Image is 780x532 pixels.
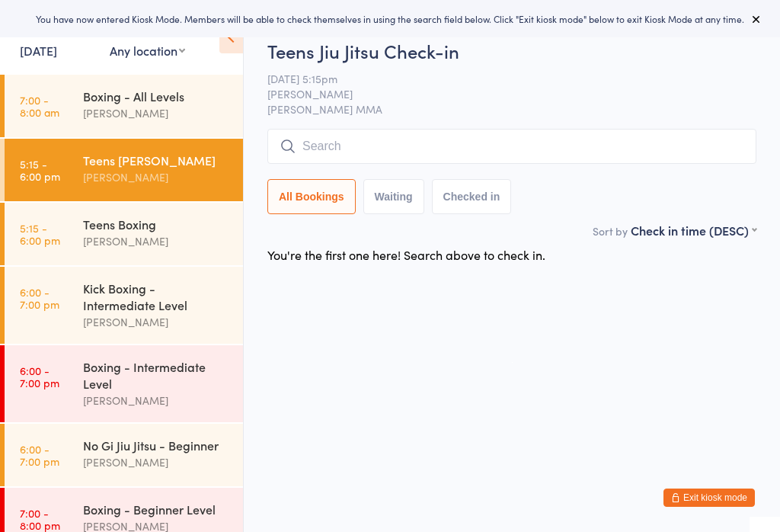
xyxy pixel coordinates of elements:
[83,232,230,250] div: [PERSON_NAME]
[5,75,243,137] a: 7:00 -8:00 amBoxing - All Levels[PERSON_NAME]
[20,158,60,182] time: 5:15 - 6:00 pm
[20,443,59,467] time: 6:00 - 7:00 pm
[20,286,59,310] time: 6:00 - 7:00 pm
[110,42,185,59] div: Any location
[20,42,57,59] a: [DATE]
[83,168,230,186] div: [PERSON_NAME]
[267,71,733,86] span: [DATE] 5:15pm
[83,501,230,518] div: Boxing - Beginner Level
[267,86,733,101] span: [PERSON_NAME]
[83,437,230,453] div: No Gi Jiu Jitsu - Beginner
[20,364,59,389] time: 6:00 - 7:00 pm
[267,179,356,214] button: All Bookings
[5,203,243,265] a: 5:15 -6:00 pmTeens Boxing[PERSON_NAME]
[20,222,60,246] time: 5:15 - 6:00 pm
[83,104,230,122] div: [PERSON_NAME]
[5,139,243,201] a: 5:15 -6:00 pmTeens [PERSON_NAME][PERSON_NAME]
[5,345,243,422] a: 6:00 -7:00 pmBoxing - Intermediate Level[PERSON_NAME]
[267,38,756,63] h2: Teens Jiu Jitsu Check-in
[267,101,756,117] span: [PERSON_NAME] MMA
[24,12,756,25] div: You have now entered Kiosk Mode. Members will be able to check themselves in using the search fie...
[363,179,424,214] button: Waiting
[5,424,243,486] a: 6:00 -7:00 pmNo Gi Jiu Jitsu - Beginner[PERSON_NAME]
[83,280,230,313] div: Kick Boxing - Intermediate Level
[267,246,545,263] div: You're the first one here! Search above to check in.
[83,392,230,409] div: [PERSON_NAME]
[20,94,59,118] time: 7:00 - 8:00 am
[83,313,230,331] div: [PERSON_NAME]
[267,129,756,164] input: Search
[83,88,230,104] div: Boxing - All Levels
[593,223,628,239] label: Sort by
[5,267,243,344] a: 6:00 -7:00 pmKick Boxing - Intermediate Level[PERSON_NAME]
[83,358,230,392] div: Boxing - Intermediate Level
[83,216,230,232] div: Teens Boxing
[83,152,230,168] div: Teens [PERSON_NAME]
[663,489,755,507] button: Exit kiosk mode
[631,222,756,239] div: Check in time (DESC)
[432,179,512,214] button: Checked in
[83,453,230,471] div: [PERSON_NAME]
[20,507,60,531] time: 7:00 - 8:00 pm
